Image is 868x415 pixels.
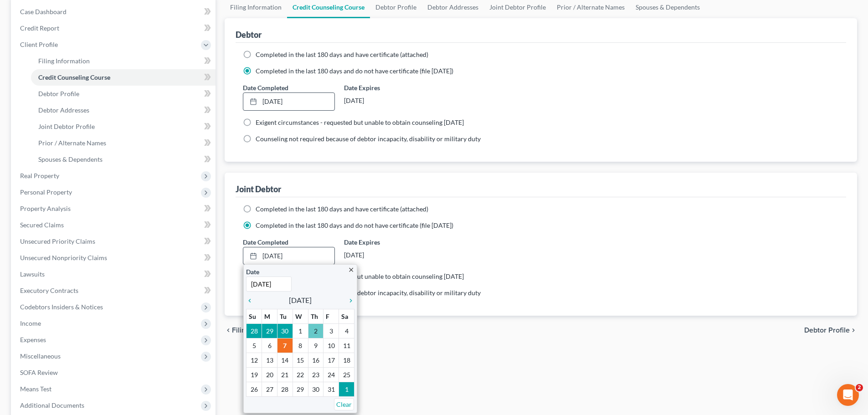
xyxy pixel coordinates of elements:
[308,353,324,368] td: 16
[38,123,95,130] span: Joint Debtor Profile
[324,309,339,324] th: F
[20,319,41,327] span: Income
[243,237,288,247] label: Date Completed
[13,266,216,282] a: Lawsuits
[225,327,289,334] button: chevron_left Filing Information
[31,69,216,86] a: Credit Counseling Course
[804,327,857,334] button: Debtor Profile chevron_right
[256,205,428,213] span: Completed in the last 180 days and have certificate (attached)
[344,92,436,109] div: [DATE]
[247,324,262,338] td: 28
[324,368,339,382] td: 24
[246,297,258,304] i: chevron_left
[31,118,216,135] a: Joint Debtor Profile
[262,368,277,382] td: 20
[324,324,339,338] td: 3
[246,295,258,306] a: chevron_left
[13,217,216,233] a: Secured Claims
[20,369,58,376] span: SOFA Review
[308,309,324,324] th: Th
[256,67,453,75] span: Completed in the last 180 days and do not have certificate (file [DATE])
[344,237,436,247] label: Date Expires
[38,106,89,114] span: Debtor Addresses
[308,324,324,338] td: 2
[20,401,84,409] span: Additional Documents
[247,309,262,324] th: Su
[277,382,293,397] td: 28
[38,57,90,65] span: Filing Information
[277,324,293,338] td: 30
[308,338,324,353] td: 9
[344,83,436,92] label: Date Expires
[256,135,481,143] span: Counseling not required because of debtor incapacity, disability or military duty
[343,295,354,306] a: chevron_right
[20,287,78,294] span: Executory Contracts
[262,324,277,338] td: 29
[13,364,216,381] a: SOFA Review
[232,327,289,334] span: Filing Information
[20,188,72,196] span: Personal Property
[293,309,308,324] th: W
[31,86,216,102] a: Debtor Profile
[20,385,51,393] span: Means Test
[20,270,45,278] span: Lawsuits
[243,93,334,110] a: [DATE]
[38,73,110,81] span: Credit Counseling Course
[13,4,216,20] a: Case Dashboard
[277,368,293,382] td: 21
[277,338,293,353] td: 7
[243,247,334,265] a: [DATE]
[247,338,262,353] td: 5
[246,277,292,292] input: 1/1/2013
[20,8,67,15] span: Case Dashboard
[339,324,354,338] td: 4
[20,205,71,212] span: Property Analysis
[308,368,324,382] td: 23
[339,353,354,368] td: 18
[293,338,308,353] td: 8
[243,83,288,92] label: Date Completed
[344,247,436,263] div: [DATE]
[277,309,293,324] th: Tu
[256,221,453,229] span: Completed in the last 180 days and do not have certificate (file [DATE])
[13,282,216,299] a: Executory Contracts
[256,118,464,126] span: Exigent circumstances - requested but unable to obtain counseling [DATE]
[308,382,324,397] td: 30
[293,353,308,368] td: 15
[20,221,64,229] span: Secured Claims
[20,41,58,48] span: Client Profile
[236,29,262,40] div: Debtor
[38,155,103,163] span: Spouses & Dependents
[20,237,95,245] span: Unsecured Priority Claims
[348,264,354,275] a: close
[38,139,106,147] span: Prior / Alternate Names
[324,353,339,368] td: 17
[31,102,216,118] a: Debtor Addresses
[339,309,354,324] th: Sa
[293,324,308,338] td: 1
[247,368,262,382] td: 19
[348,266,354,273] i: close
[20,352,61,360] span: Miscellaneous
[13,233,216,250] a: Unsecured Priority Claims
[38,90,79,97] span: Debtor Profile
[324,382,339,397] td: 31
[850,327,857,334] i: chevron_right
[837,384,859,406] iframe: Intercom live chat
[262,353,277,368] td: 13
[277,353,293,368] td: 14
[20,303,103,311] span: Codebtors Insiders & Notices
[804,327,850,334] span: Debtor Profile
[293,368,308,382] td: 22
[256,289,481,297] span: Counseling not required because of debtor incapacity, disability or military duty
[262,309,277,324] th: M
[247,353,262,368] td: 12
[262,338,277,353] td: 6
[225,327,232,334] i: chevron_left
[20,254,107,261] span: Unsecured Nonpriority Claims
[236,184,281,195] div: Joint Debtor
[256,51,428,58] span: Completed in the last 180 days and have certificate (attached)
[339,382,354,397] td: 1
[324,338,339,353] td: 10
[13,200,216,217] a: Property Analysis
